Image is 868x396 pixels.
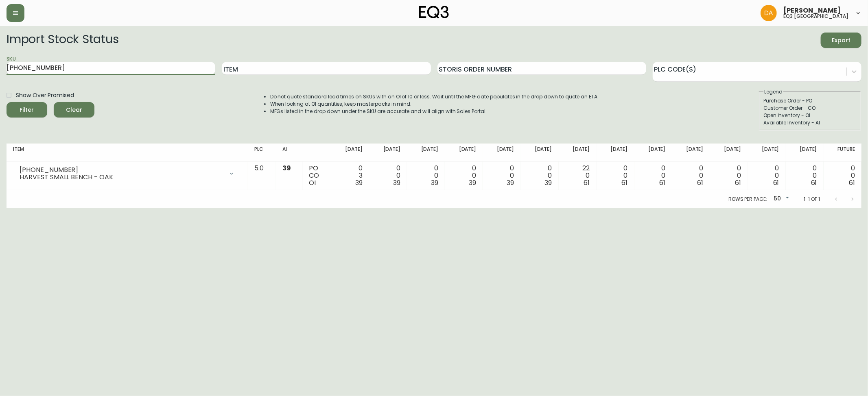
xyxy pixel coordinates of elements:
[276,144,303,161] th: AI
[521,144,559,161] th: [DATE]
[309,178,316,187] span: OI
[20,166,223,174] div: [PHONE_NUMBER]
[763,97,856,104] div: Purchase Order - PO
[565,165,590,187] div: 22 0
[309,165,325,187] div: PO CO
[763,88,783,96] legend: Legend
[634,144,672,161] th: [DATE]
[407,144,445,161] th: [DATE]
[748,144,786,161] th: [DATE]
[527,165,552,187] div: 0 0
[507,178,514,187] span: 39
[849,178,855,187] span: 61
[559,144,597,161] th: [DATE]
[248,161,275,190] td: 5.0
[248,144,275,161] th: PLC
[413,165,438,187] div: 0 0
[60,105,88,115] span: Clear
[282,163,291,173] span: 39
[270,93,599,100] li: Do not quote standard lead times on SKUs with an OI of 10 or less. Wait until the MFG date popula...
[419,6,449,19] img: logo
[369,144,407,161] th: [DATE]
[763,119,856,126] div: Available Inventory - AI
[763,112,856,119] div: Open Inventory - OI
[783,14,848,19] h5: eq3 [GEOGRAPHIC_DATA]
[338,165,363,187] div: 0 3
[641,165,666,187] div: 0 0
[270,100,599,108] li: When looking at OI quantities, keep masterpacks in mind.
[483,144,520,161] th: [DATE]
[735,178,741,187] span: 61
[20,174,223,181] div: HARVEST SMALL BENCH - OAK
[469,178,477,187] span: 39
[394,178,401,187] span: 39
[545,178,552,187] span: 39
[355,178,363,187] span: 39
[804,196,820,203] p: 1-1 of 1
[697,178,704,187] span: 61
[811,178,817,187] span: 61
[331,144,369,161] th: [DATE]
[660,178,666,187] span: 61
[597,144,634,161] th: [DATE]
[622,178,628,187] span: 61
[679,165,704,187] div: 0 0
[783,7,841,14] span: [PERSON_NAME]
[431,178,439,187] span: 39
[16,91,74,100] span: Show Over Promised
[824,144,861,161] th: Future
[763,104,856,112] div: Customer Order - CO
[376,165,400,187] div: 0 0
[728,196,767,203] p: Rows per page:
[13,165,241,183] div: [PHONE_NUMBER]HARVEST SMALL BENCH - OAK
[7,102,47,117] button: Filter
[773,178,779,187] span: 61
[7,144,248,161] th: Item
[451,165,476,187] div: 0 0
[489,165,514,187] div: 0 0
[603,165,628,187] div: 0 0
[717,165,741,187] div: 0 0
[54,102,94,117] button: Clear
[672,144,710,161] th: [DATE]
[830,165,855,187] div: 0 0
[270,108,599,115] li: MFGs listed in the drop down under the SKU are accurate and will align with Sales Portal.
[792,165,817,187] div: 0 0
[786,144,824,161] th: [DATE]
[754,165,779,187] div: 0 0
[710,144,748,161] th: [DATE]
[584,178,590,187] span: 61
[445,144,483,161] th: [DATE]
[827,35,855,46] span: Export
[821,33,861,48] button: Export
[761,5,777,21] img: dd1a7e8db21a0ac8adbf82b84ca05374
[770,192,791,206] div: 50
[7,33,118,48] h2: Import Stock Status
